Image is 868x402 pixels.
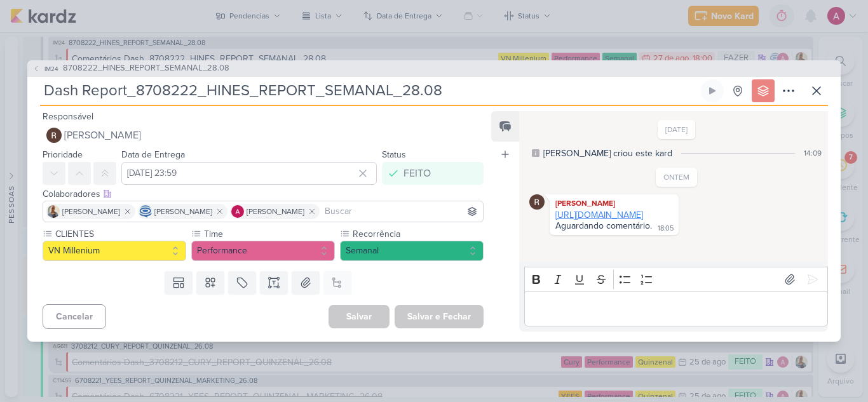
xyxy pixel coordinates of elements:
div: FEITO [403,166,431,181]
button: [PERSON_NAME] [43,124,484,147]
span: IM24 [43,64,60,74]
div: Colaboradores [43,187,484,201]
button: Semanal [340,241,484,261]
div: [PERSON_NAME] criou este kard [543,147,672,160]
input: Select a date [121,162,377,185]
button: VN Millenium [43,241,186,261]
label: Time [203,227,335,241]
div: 18:05 [658,224,674,234]
img: Iara Santos [47,205,60,218]
label: Prioridade [43,149,83,160]
img: Caroline Traven De Andrade [139,205,152,218]
button: Cancelar [43,304,106,329]
span: [PERSON_NAME] [247,206,304,217]
div: Aguardando comentário. [555,220,652,231]
div: Editor toolbar [524,267,828,291]
label: Recorrência [351,227,484,241]
div: 14:09 [804,147,822,159]
a: [URL][DOMAIN_NAME] [555,210,643,220]
span: [PERSON_NAME] [154,206,212,217]
div: Editor editing area: main [524,291,828,326]
label: Data de Entrega [121,149,185,160]
label: Responsável [43,111,93,122]
button: FEITO [382,162,484,185]
div: [PERSON_NAME] [552,197,676,210]
button: IM24 8708222_HINES_REPORT_SEMANAL_28.08 [32,62,229,75]
label: Status [382,149,406,160]
input: Buscar [322,204,480,219]
input: Kard Sem Título [40,79,698,102]
span: [PERSON_NAME] [62,206,120,217]
span: 8708222_HINES_REPORT_SEMANAL_28.08 [63,62,229,75]
button: Performance [191,241,335,261]
label: CLIENTES [54,227,186,241]
span: [PERSON_NAME] [64,128,141,143]
img: Alessandra Gomes [231,205,244,218]
img: Rafael Dornelles [46,128,62,143]
div: Ligar relógio [707,86,717,96]
img: Rafael Dornelles [529,194,545,210]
